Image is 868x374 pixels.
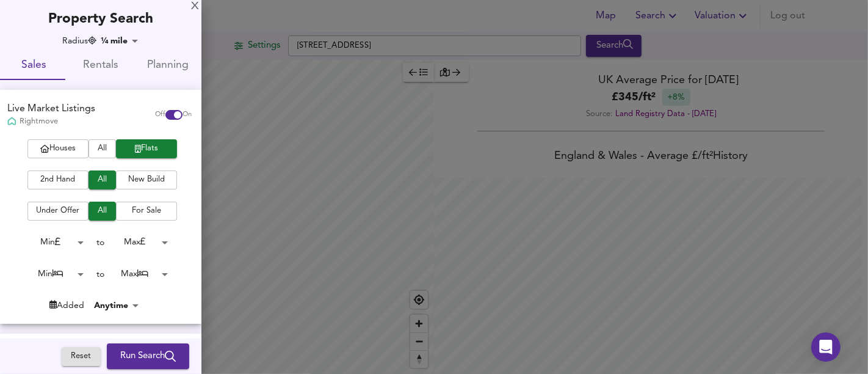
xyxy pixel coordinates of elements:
div: Min [21,265,88,284]
div: Max [105,265,172,284]
span: All [95,173,110,187]
span: On [183,110,192,120]
div: ¼ mile [97,35,142,47]
button: All [89,202,116,221]
button: Under Offer [27,202,89,221]
span: New Build [122,173,171,187]
div: Open Intercom Messenger [811,332,841,362]
span: Houses [34,142,82,156]
span: Rentals [74,56,127,75]
button: New Build [116,170,177,189]
span: Planning [142,56,194,75]
div: Anytime [90,299,143,312]
button: 2nd Hand [27,170,89,189]
button: Houses [27,139,89,158]
div: Added [49,299,84,312]
span: Flats [122,142,171,156]
span: Under Offer [34,204,82,218]
div: Radius [62,35,96,47]
button: Run Search [107,343,189,369]
button: Reset [62,347,101,366]
button: Flats [116,139,177,158]
button: All [89,170,116,189]
div: X [191,2,199,11]
div: to [97,237,105,249]
span: All [95,142,110,156]
span: For Sale [122,204,171,218]
span: Off [155,110,165,120]
span: Sales [7,56,60,75]
span: Reset [68,350,95,364]
span: Run Search [120,348,176,364]
button: For Sale [116,202,177,221]
span: 2nd Hand [34,173,82,187]
span: All [95,204,110,218]
div: Min [21,233,88,252]
div: Live Market Listings [7,102,95,116]
img: Rightmove [7,117,16,127]
div: to [97,268,105,280]
div: Rightmove [7,116,95,127]
button: All [89,139,116,158]
div: Max [105,233,172,252]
